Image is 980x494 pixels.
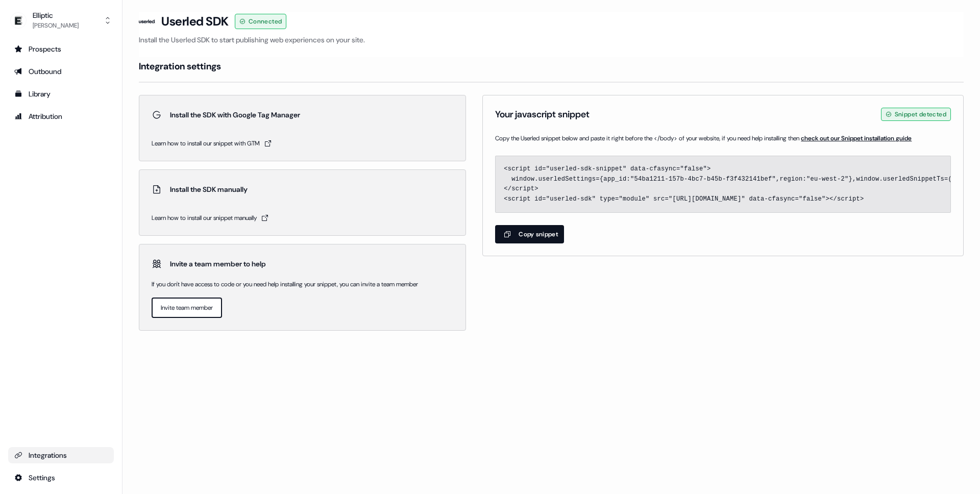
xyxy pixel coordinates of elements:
[495,108,590,120] h1: Your javascript snippet
[8,41,114,57] a: Go to prospects
[249,16,282,27] span: Connected
[161,14,229,29] h3: Userled SDK
[33,10,79,20] div: Elliptic
[139,60,221,72] h4: Integration settings
[152,279,453,289] p: If you don't have access to code or you need help installing your snippet, you can invite a team ...
[8,108,114,125] a: Go to attribution
[170,259,266,269] p: Invite a team member to help
[495,225,564,243] button: Copy snippet
[8,86,114,102] a: Go to templates
[152,298,222,318] a: Invite team member
[14,111,108,121] div: Attribution
[152,213,453,223] a: Learn how to install our snippet manually
[8,8,114,33] button: Elliptic[PERSON_NAME]
[170,110,300,120] p: Install the SDK with Google Tag Manager
[14,450,108,460] div: Integrations
[495,133,951,143] span: Copy the Userled snippet below and paste it right before the </body> of your website, if you need...
[14,473,108,483] div: Settings
[33,20,79,31] div: [PERSON_NAME]
[14,44,108,54] div: Prospects
[895,109,946,119] span: Snippet detected
[170,184,248,194] p: Install the SDK manually
[14,89,108,99] div: Library
[152,138,260,149] span: Learn how to install our snippet with GTM
[8,63,114,80] a: Go to outbound experience
[8,447,114,463] a: Go to integrations
[8,470,114,486] a: Go to integrations
[801,134,912,142] a: check out our Snippet installation guide
[152,213,257,223] span: Learn how to install our snippet manually
[14,66,108,77] div: Outbound
[152,138,453,149] a: Learn how to install our snippet with GTM
[139,35,964,45] p: Install the Userled SDK to start publishing web experiences on your site.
